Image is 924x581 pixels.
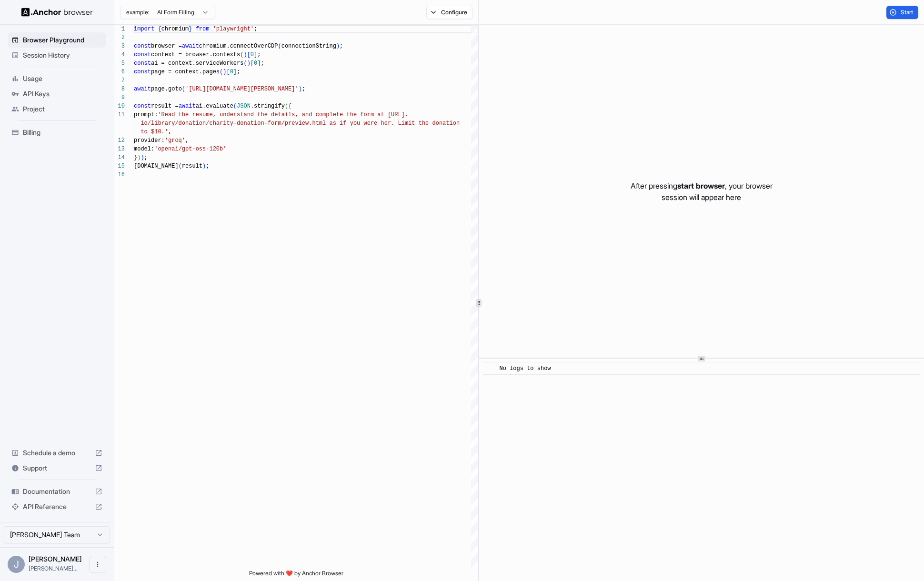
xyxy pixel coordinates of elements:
span: example: [126,9,150,16]
span: ( [220,69,223,75]
span: provider: [134,137,165,144]
span: [ [247,51,251,58]
button: Configure [426,6,472,19]
span: , [168,129,171,135]
span: 0 [230,69,233,75]
span: 'playwright' [213,26,254,32]
div: 5 [114,59,125,68]
div: 8 [114,85,125,93]
span: Billing [23,128,102,137]
span: ( [182,86,185,92]
div: 10 [114,102,125,110]
span: ai.evaluate [196,103,233,110]
span: 'openai/gpt-oss-120b' [154,146,226,152]
span: ) [202,163,206,170]
div: 14 [114,153,125,162]
div: 1 [114,25,125,33]
span: ( [285,103,288,110]
span: Documentation [23,487,91,496]
span: const [134,60,151,67]
span: No logs to show [500,365,551,372]
span: Browser Playground [23,35,102,45]
span: ​ [488,364,492,373]
span: ] [254,51,257,58]
span: chromium [161,26,189,32]
div: 6 [114,68,125,76]
span: page.goto [151,86,182,92]
span: ; [340,43,343,50]
button: Start [886,6,918,19]
span: ( [233,103,237,110]
span: [ [251,60,254,67]
span: ; [254,26,257,32]
button: Open menu [89,556,106,573]
span: start browser [677,181,725,190]
span: 0 [251,51,254,58]
span: to $10.' [141,129,168,135]
span: API Keys [23,89,102,99]
span: JSON [237,103,251,110]
span: ( [240,51,243,58]
span: import [134,26,154,32]
span: chromium.connectOverCDP [199,43,278,50]
div: Project [8,101,106,117]
span: Powered with ❤️ by Anchor Browser [249,570,343,581]
div: 16 [114,170,125,179]
span: const [134,103,151,110]
span: 'Read the resume, understand the details, and comp [158,111,329,118]
span: { [288,103,291,110]
span: ; [144,154,148,161]
span: } [189,26,192,32]
span: ) [243,51,247,58]
div: 2 [114,33,125,42]
div: 7 [114,76,125,85]
span: ; [237,69,240,75]
span: ) [299,86,302,92]
div: API Reference [8,499,106,514]
div: Documentation [8,484,106,499]
span: ; [261,60,264,67]
span: ; [302,86,305,92]
span: Session History [23,50,102,60]
div: 3 [114,42,125,50]
div: Support [8,461,106,476]
span: .stringify [251,103,285,110]
span: Support [23,463,91,473]
span: const [134,43,151,50]
span: ( [179,163,182,170]
span: const [134,69,151,75]
div: 12 [114,136,125,145]
span: result [182,163,202,170]
span: connectionString [281,43,336,50]
div: J [8,556,25,573]
span: ) [336,43,340,50]
span: ; [206,163,209,170]
div: 4 [114,50,125,59]
span: model: [134,146,154,152]
span: ) [223,69,226,75]
span: prompt: [134,111,158,118]
span: Start [901,9,914,16]
span: Schedule a demo [23,448,91,458]
span: John Marbach [29,555,82,563]
div: API Keys [8,86,106,101]
div: 13 [114,145,125,153]
span: from [196,26,210,32]
div: Usage [8,71,106,86]
span: ai = context.serviceWorkers [151,60,243,67]
span: API Reference [23,502,91,511]
span: browser = [151,43,182,50]
div: Browser Playground [8,32,106,48]
div: 9 [114,93,125,102]
span: result = [151,103,179,110]
span: io/library/donation/charity-donation-form/preview. [141,120,312,127]
span: ; [257,51,261,58]
div: 15 [114,162,125,170]
span: ] [233,69,237,75]
span: ( [243,60,247,67]
div: Session History [8,48,106,63]
p: After pressing , your browser session will appear here [631,180,773,203]
span: const [134,51,151,58]
span: page = context.pages [151,69,220,75]
span: Usage [23,74,102,83]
